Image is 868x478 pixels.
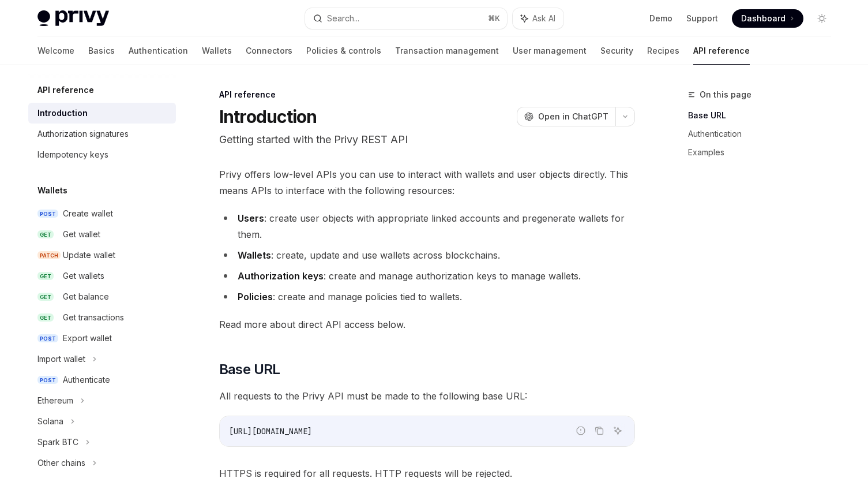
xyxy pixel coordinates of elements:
[219,388,635,404] span: All requests to the Privy API must be made to the following base URL:
[63,373,110,387] div: Authenticate
[513,37,587,65] a: User management
[686,13,718,24] a: Support
[219,106,317,127] h1: Introduction
[37,127,129,141] div: Authorization signatures
[37,148,108,162] div: Idempotency keys
[395,37,499,65] a: Transaction management
[37,272,54,281] span: GET
[238,291,273,303] strong: Policies
[37,414,63,428] div: Solana
[37,313,54,322] span: GET
[63,311,124,324] div: Get transactions
[28,307,176,328] a: GETGet transactions
[238,249,271,261] strong: Wallets
[610,423,625,438] button: Ask AI
[37,210,58,218] span: POST
[37,251,61,260] span: PATCH
[28,103,176,124] a: Introduction
[538,111,608,122] span: Open in ChatGPT
[28,245,176,266] a: PATCHUpdate wallet
[688,125,840,143] a: Authentication
[219,316,635,333] span: Read more about direct API access below.
[37,184,67,197] h5: Wallets
[229,426,312,436] span: [URL][DOMAIN_NAME]
[592,423,607,438] button: Copy the contents from the code block
[28,286,176,307] a: GETGet balance
[488,14,500,23] span: ⌘ K
[688,143,840,162] a: Examples
[327,12,359,25] div: Search...
[88,37,115,65] a: Basics
[28,369,176,390] a: POSTAuthenticate
[741,13,786,24] span: Dashboard
[219,268,635,284] li: : create and manage authorization keys to manage wallets.
[28,266,176,286] a: GETGet wallets
[37,37,74,65] a: Welcome
[647,37,679,65] a: Recipes
[63,248,115,262] div: Update wallet
[517,107,615,126] button: Open in ChatGPT
[219,360,280,379] span: Base URL
[63,331,112,345] div: Export wallet
[305,8,507,29] button: Search...⌘K
[813,9,831,28] button: Toggle dark mode
[28,328,176,349] a: POSTExport wallet
[37,376,58,384] span: POST
[532,13,555,24] span: Ask AI
[63,227,100,241] div: Get wallet
[700,88,751,102] span: On this page
[688,106,840,125] a: Base URL
[28,124,176,144] a: Authorization signatures
[693,37,750,65] a: API reference
[219,210,635,242] li: : create user objects with appropriate linked accounts and pregenerate wallets for them.
[600,37,633,65] a: Security
[219,166,635,199] span: Privy offers low-level APIs you can use to interact with wallets and user objects directly. This ...
[37,334,58,343] span: POST
[63,207,113,221] div: Create wallet
[37,435,78,449] div: Spark BTC
[28,203,176,224] a: POSTCreate wallet
[573,423,588,438] button: Report incorrect code
[37,10,109,27] img: light logo
[219,247,635,263] li: : create, update and use wallets across blockchains.
[129,37,188,65] a: Authentication
[238,270,324,282] strong: Authorization keys
[63,290,109,304] div: Get balance
[37,352,85,366] div: Import wallet
[28,224,176,245] a: GETGet wallet
[37,293,54,301] span: GET
[513,8,563,29] button: Ask AI
[219,89,635,100] div: API reference
[37,106,88,120] div: Introduction
[732,9,803,28] a: Dashboard
[202,37,232,65] a: Wallets
[246,37,292,65] a: Connectors
[649,13,672,24] a: Demo
[37,83,94,97] h5: API reference
[238,212,264,224] strong: Users
[219,289,635,305] li: : create and manage policies tied to wallets.
[37,394,73,408] div: Ethereum
[28,144,176,165] a: Idempotency keys
[219,132,635,148] p: Getting started with the Privy REST API
[306,37,381,65] a: Policies & controls
[63,269,104,283] div: Get wallets
[37,456,85,470] div: Other chains
[37,230,54,239] span: GET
